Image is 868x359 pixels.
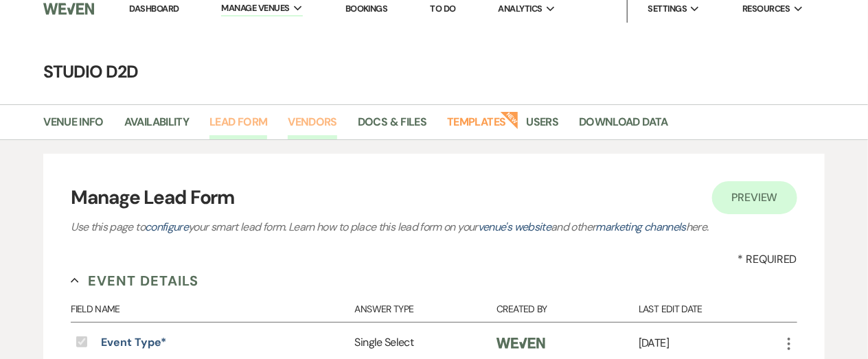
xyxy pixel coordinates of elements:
[742,2,790,16] span: Resources
[499,2,542,16] span: Analytics
[648,2,687,16] span: Settings
[221,1,289,15] span: Manage Venues
[430,3,455,14] a: To Do
[129,3,179,14] a: Dashboard
[345,3,388,14] a: Bookings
